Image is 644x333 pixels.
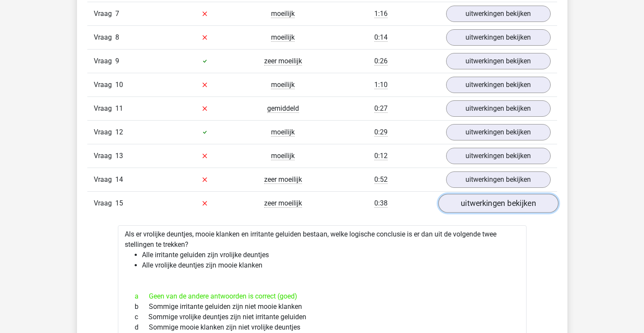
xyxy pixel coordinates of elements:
[94,80,115,90] span: Vraag
[115,104,123,112] span: 11
[374,33,388,42] span: 0:14
[94,127,115,137] span: Vraag
[446,171,551,188] a: uitwerkingen bekijken
[94,32,115,43] span: Vraag
[446,77,551,93] a: uitwerkingen bekijken
[374,81,388,89] span: 1:10
[94,9,115,19] span: Vraag
[128,322,516,333] div: Sommige mooie klanken zijn niet vrolijke deuntjes
[264,57,302,65] span: zeer moeilijk
[446,100,551,117] a: uitwerkingen bekijken
[115,152,123,160] span: 13
[271,81,295,89] span: moeilijk
[94,174,115,185] span: Vraag
[446,29,551,46] a: uitwerkingen bekijken
[271,128,295,137] span: moeilijk
[271,152,295,160] span: moeilijk
[374,57,388,65] span: 0:26
[142,260,520,271] li: Alle vrolijke deuntjes zijn mooie klanken
[374,128,388,137] span: 0:29
[446,124,551,140] a: uitwerkingen bekijken
[115,81,123,89] span: 10
[115,199,123,207] span: 15
[264,199,302,208] span: zeer moeilijk
[135,302,149,312] span: b
[374,199,388,208] span: 0:38
[115,128,123,136] span: 12
[446,53,551,69] a: uitwerkingen bekijken
[135,322,149,333] span: d
[135,312,148,322] span: c
[115,9,119,18] span: 7
[128,302,516,312] div: Sommige irritante geluiden zijn niet mooie klanken
[128,291,516,302] div: Geen van de andere antwoorden is correct (goed)
[271,33,295,42] span: moeilijk
[94,151,115,161] span: Vraag
[446,148,551,164] a: uitwerkingen bekijken
[446,6,551,22] a: uitwerkingen bekijken
[374,175,388,184] span: 0:52
[271,9,295,18] span: moeilijk
[115,57,119,65] span: 9
[135,291,149,302] span: a
[128,312,516,322] div: Sommige vrolijke deuntjes zijn niet irritante geluiden
[374,104,388,113] span: 0:27
[267,104,299,113] span: gemiddeld
[438,194,558,213] a: uitwerkingen bekijken
[374,9,388,18] span: 1:16
[115,175,123,184] span: 14
[94,198,115,209] span: Vraag
[115,33,119,41] span: 8
[264,175,302,184] span: zeer moeilijk
[94,56,115,66] span: Vraag
[142,250,520,260] li: Alle irritante geluiden zijn vrolijke deuntjes
[374,152,388,160] span: 0:12
[94,103,115,114] span: Vraag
